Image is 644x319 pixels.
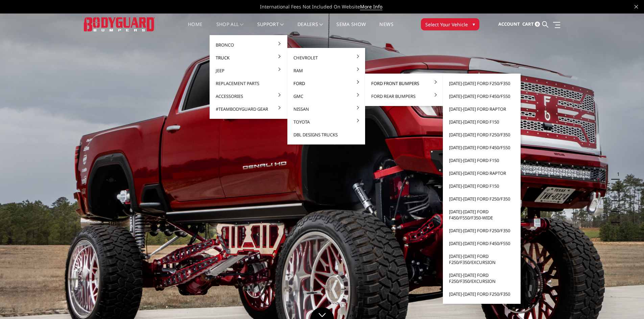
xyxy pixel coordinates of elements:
a: [DATE]-[DATE] Ford F150 [446,180,518,192]
a: Nissan [290,103,362,115]
a: Truck [212,51,285,64]
a: Replacement Parts [212,77,285,90]
span: 0 [535,22,540,27]
a: Ram [290,64,362,77]
a: Ford Rear Bumpers [368,90,440,103]
a: [DATE]-[DATE] Ford Raptor [446,167,518,180]
a: SEMA Show [336,22,366,35]
a: [DATE]-[DATE] Ford F450/F550 [446,141,518,154]
iframe: Chat Widget [610,287,644,319]
a: [DATE]-[DATE] Ford F250/F350 [446,77,518,90]
a: Chevrolet [290,51,362,64]
a: DBL Designs Trucks [290,128,362,141]
a: Home [188,22,202,35]
span: ▾ [473,21,475,28]
a: Dealers [297,22,323,35]
a: Account [498,15,520,33]
a: [DATE]-[DATE] Ford F450/F550 [446,237,518,250]
a: [DATE]-[DATE] Ford F450/F550/F350-wide [446,205,518,224]
a: [DATE]-[DATE] Ford Raptor [446,103,518,115]
a: [DATE]-[DATE] Ford F250/F350 [446,224,518,237]
a: [DATE]-[DATE] Ford F250/F350 [446,288,518,300]
a: Ford [290,77,362,90]
span: Cart [522,21,534,27]
a: GMC [290,90,362,103]
button: Select Your Vehicle [421,18,479,30]
a: Cart 0 [522,15,540,33]
a: Support [257,22,284,35]
a: News [379,22,393,35]
a: [DATE]-[DATE] Ford F150 [446,154,518,167]
a: Bronco [212,38,285,51]
a: Ford Front Bumpers [368,77,440,90]
span: Account [498,21,520,27]
a: More Info [360,3,382,10]
a: Click to Down [310,307,334,319]
a: [DATE]-[DATE] Ford F250/F350 [446,192,518,205]
span: Select Your Vehicle [425,21,468,28]
img: BODYGUARD BUMPERS [84,17,155,31]
a: [DATE]-[DATE] Ford F250/F350/Excursion [446,269,518,288]
a: [DATE]-[DATE] Ford F450/F550 [446,90,518,103]
a: [DATE]-[DATE] Ford F250/F350/Excursion [446,250,518,269]
a: Jeep [212,64,285,77]
button: 3 of 5 [613,190,620,201]
a: [DATE]-[DATE] Ford F250/F350 [446,128,518,141]
a: shop all [216,22,244,35]
button: 4 of 5 [613,201,620,212]
a: #TeamBodyguard Gear [212,103,285,115]
a: [DATE]-[DATE] Ford F150 [446,115,518,128]
button: 1 of 5 [613,169,620,180]
a: Accessories [212,90,285,103]
button: 5 of 5 [613,212,620,223]
a: Toyota [290,115,362,128]
button: 2 of 5 [613,180,620,190]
